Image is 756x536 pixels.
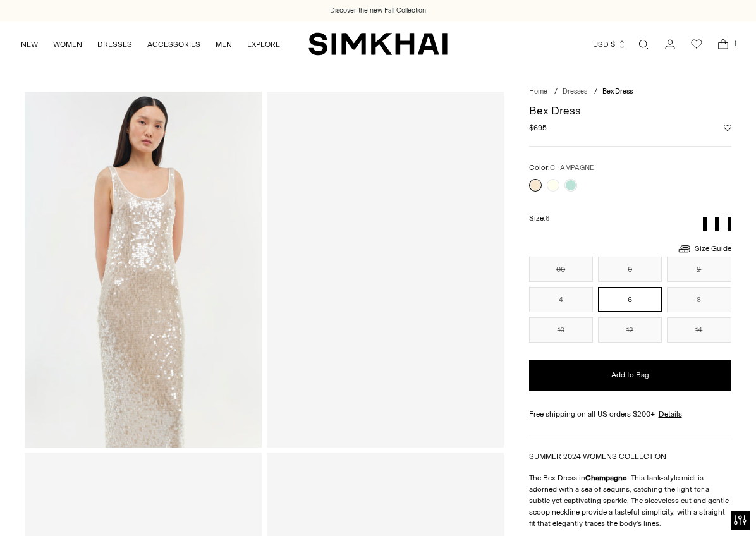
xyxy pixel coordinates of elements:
[529,257,593,282] button: 00
[529,122,547,133] span: $695
[593,30,626,58] button: USD $
[308,32,448,56] a: SIMKHAI
[529,87,731,97] nav: breadcrumbs
[598,317,662,343] button: 12
[554,87,558,97] div: /
[247,30,280,58] a: EXPLORE
[724,124,731,131] button: Add to Wishlist
[594,87,597,97] div: /
[97,30,132,58] a: DRESSES
[529,317,593,343] button: 10
[611,370,649,381] span: Add to Bag
[216,30,232,58] a: MEN
[598,287,662,312] button: 6
[529,212,549,224] label: Size:
[677,241,731,257] a: Size Guide
[267,92,504,447] a: Bex Dress
[529,87,547,95] a: Home
[659,408,682,420] a: Details
[529,452,666,461] a: SUMMER 2024 WOMENS COLLECTION
[53,30,82,58] a: WOMEN
[529,105,731,116] h1: Bex Dress
[667,287,731,312] button: 8
[21,30,38,58] a: NEW
[598,257,662,282] button: 0
[667,317,731,343] button: 14
[684,32,709,57] a: Wishlist
[546,214,549,222] span: 6
[602,87,633,95] span: Bex Dress
[529,408,731,420] div: Free shipping on all US orders $200+
[667,257,731,282] button: 2
[529,287,593,312] button: 4
[529,360,731,391] button: Add to Bag
[657,32,683,57] a: Go to the account page
[729,38,741,49] span: 1
[529,162,594,174] label: Color:
[563,87,587,95] a: Dresses
[710,32,736,57] a: Open cart modal
[330,6,426,16] a: Discover the new Fall Collection
[25,92,262,447] img: Bex Dress
[529,472,731,529] p: The Bex Dress in . This tank-style midi is adorned with a sea of sequins, catching the light for ...
[550,164,594,172] span: CHAMPAGNE
[631,32,656,57] a: Open search modal
[585,473,627,482] strong: Champagne
[147,30,200,58] a: ACCESSORIES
